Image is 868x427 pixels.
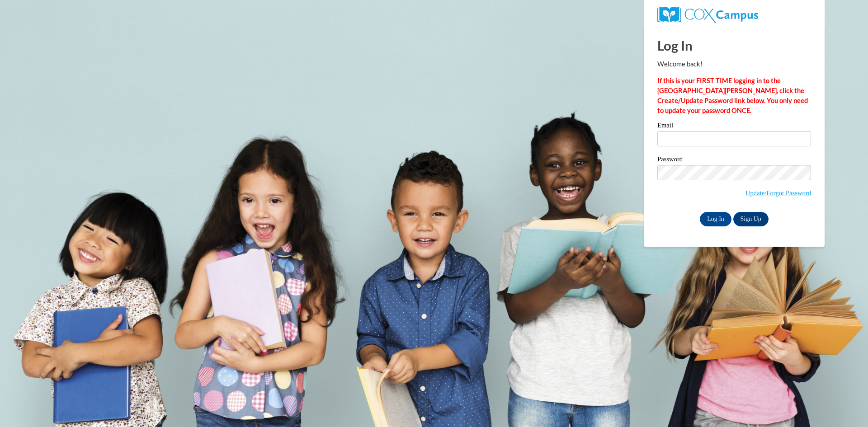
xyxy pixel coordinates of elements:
[733,212,769,226] a: Sign Up
[700,212,731,226] input: Log In
[657,36,811,55] h1: Log In
[657,10,758,18] a: COX Campus
[657,59,811,69] p: Welcome back!
[745,189,811,197] a: Update/Forgot Password
[657,7,758,23] img: COX Campus
[657,77,808,114] strong: If this is your FIRST TIME logging in to the [GEOGRAPHIC_DATA][PERSON_NAME], click the Create/Upd...
[657,122,811,131] label: Email
[657,156,811,165] label: Password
